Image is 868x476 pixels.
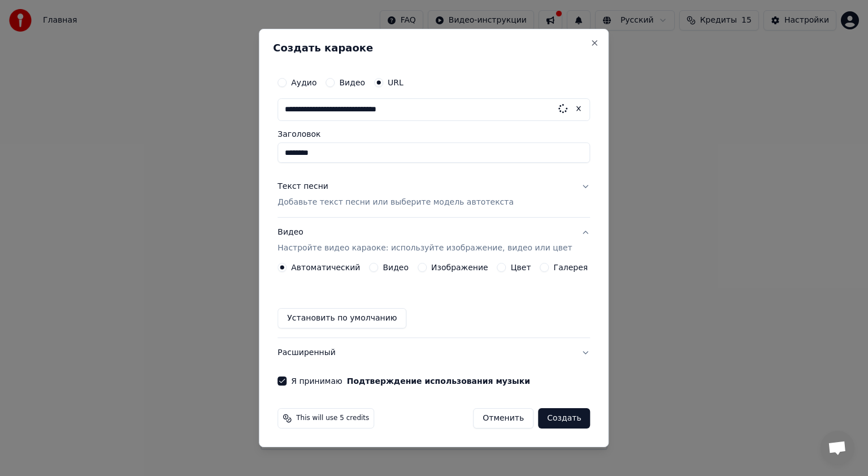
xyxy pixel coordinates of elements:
label: Галерея [554,263,588,271]
button: ВидеоНастройте видео караоке: используйте изображение, видео или цвет [277,218,590,263]
p: Добавьте текст песни или выберите модель автотекста [277,197,514,208]
label: Автоматический [291,263,360,271]
button: Я принимаю [347,377,530,385]
label: URL [388,79,403,86]
label: Видео [339,79,365,86]
label: Видео [383,263,409,271]
button: Создать [538,408,590,429]
p: Настройте видео караоке: используйте изображение, видео или цвет [277,243,572,254]
label: Цвет [511,263,531,271]
label: Изображение [431,263,488,271]
label: Аудио [291,79,316,86]
div: Видео [277,227,572,254]
button: Текст песниДобавьте текст песни или выберите модель автотекста [277,172,590,217]
label: Заголовок [277,130,590,138]
div: Текст песни [277,181,328,192]
label: Я принимаю [291,377,530,385]
button: Отменить [473,408,533,429]
button: Расширенный [277,338,590,367]
span: This will use 5 credits [296,414,369,423]
div: ВидеоНастройте видео караоке: используйте изображение, видео или цвет [277,263,590,337]
h2: Создать караоке [273,43,594,53]
button: Установить по умолчанию [277,308,406,328]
